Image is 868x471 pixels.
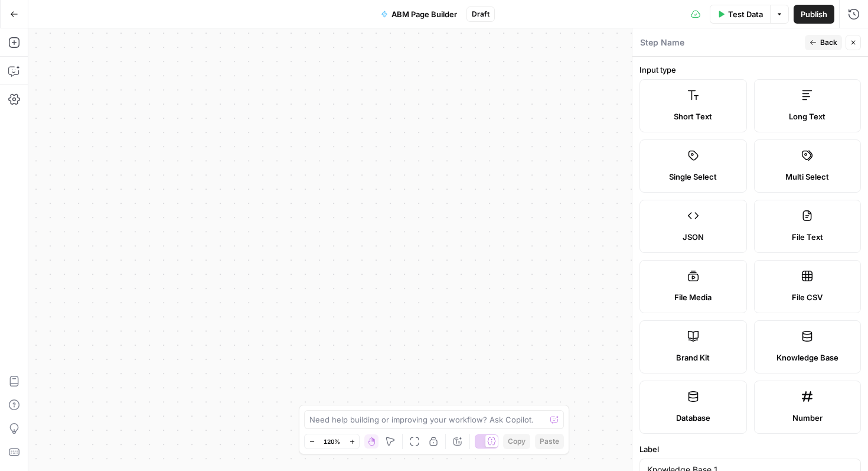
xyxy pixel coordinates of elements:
span: JSON [683,231,704,243]
span: File CSV [792,291,823,303]
span: Publish [801,8,827,20]
button: Paste [535,434,564,449]
button: Test Data [710,5,770,24]
span: Database [676,412,710,424]
button: Publish [794,5,834,24]
span: Short Text [674,111,712,122]
span: Copy [508,436,526,447]
button: Copy [503,434,530,449]
span: ABM Page Builder [391,8,457,20]
span: File Media [674,291,712,303]
span: Test Data [728,8,763,20]
span: File Text [792,231,823,243]
label: Label [639,443,861,455]
span: Draft [472,9,490,20]
span: Brand Kit [676,352,710,363]
span: Number [792,412,823,424]
span: Single Select [669,171,717,183]
span: 120% [324,437,340,446]
span: Knowledge Base [776,352,838,363]
span: Paste [540,436,559,447]
span: Long Text [789,111,825,122]
span: Multi Select [785,171,829,183]
label: Input type [639,64,861,76]
span: Back [820,37,837,48]
button: ABM Page Builder [374,5,464,24]
button: Back [805,35,842,50]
